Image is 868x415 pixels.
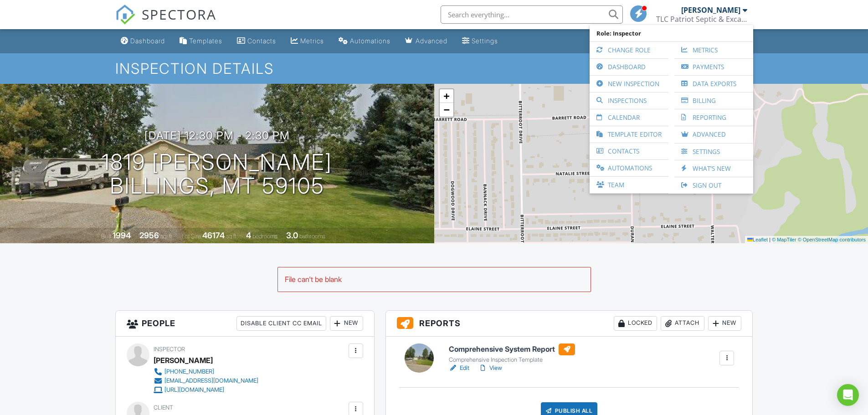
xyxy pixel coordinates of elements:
div: [EMAIL_ADDRESS][DOMAIN_NAME] [164,377,258,384]
a: Advanced [679,126,749,143]
div: Locked [614,316,657,331]
div: Settings [472,37,498,45]
span: bedrooms [252,233,277,240]
a: Inspections [594,92,664,109]
a: Dashboard [594,59,664,75]
div: 46174 [202,231,225,240]
a: Dashboard [117,33,169,50]
a: Edit [449,364,469,373]
div: 3.0 [286,231,298,240]
div: Advanced [416,37,447,45]
span: sq. ft. [160,233,173,240]
div: Automations [350,37,390,45]
span: sq.ft. [226,233,237,240]
a: Automations [594,160,664,176]
div: 4 [246,231,251,240]
a: New Inspection [594,76,664,92]
div: [PERSON_NAME] [154,354,213,367]
img: The Best Home Inspection Software - Spectora [115,5,135,25]
div: Comprehensive Inspection Template [449,356,575,364]
h3: People [116,311,374,337]
a: [URL][DOMAIN_NAME] [154,385,258,395]
a: Advanced [401,33,451,50]
a: Data Exports [679,76,749,92]
a: Change Role [594,42,664,58]
a: Templates [176,33,226,50]
div: [URL][DOMAIN_NAME] [164,386,224,394]
a: Zoom in [440,89,453,103]
div: TLC Patriot Septic & Excavation [656,15,747,24]
a: Leaflet [747,237,768,242]
h3: [DATE] 12:30 pm - 2:30 pm [144,129,290,142]
a: Contacts [233,33,280,50]
a: SPECTORA [115,12,216,31]
a: © MapTiler [772,237,796,242]
div: Templates [189,37,222,45]
div: 1994 [113,231,131,240]
div: [PHONE_NUMBER] [164,368,214,375]
span: bathrooms [299,233,325,240]
a: Settings [679,143,749,160]
div: New [708,316,741,331]
a: Automations (Basic) [335,33,394,50]
span: SPECTORA [142,5,216,24]
a: Comprehensive System Report Comprehensive Inspection Template [449,343,575,364]
a: Zoom out [440,103,453,117]
a: Team [594,177,664,193]
div: Disable Client CC Email [236,316,326,331]
span: + [443,90,449,102]
a: [PHONE_NUMBER] [154,367,258,376]
div: Open Intercom Messenger [837,384,859,406]
a: [EMAIL_ADDRESS][DOMAIN_NAME] [154,376,258,385]
a: Calendar [594,109,664,126]
span: Lot Size [182,233,201,240]
div: New [330,316,363,331]
span: − [443,104,449,115]
a: Contacts [594,143,664,159]
a: Reporting [679,109,749,126]
a: © OpenStreetMap contributors [798,237,866,242]
a: Template Editor [594,126,664,143]
a: Metrics [287,33,328,50]
div: [PERSON_NAME] [681,5,740,15]
h1: 1819 [PERSON_NAME] Billings, MT 59105 [102,150,332,199]
a: Sign Out [679,177,749,194]
div: 2956 [139,231,159,240]
span: Built [101,233,111,240]
span: Inspector [154,346,185,353]
a: Billing [679,92,749,109]
a: View [478,364,502,373]
a: Metrics [679,42,749,58]
span: Role: Inspector [594,25,749,41]
span: | [769,237,770,242]
a: Payments [679,59,749,75]
h3: Reports [386,311,753,337]
h6: Comprehensive System Report [449,343,575,355]
div: File can't be blank [278,267,591,291]
input: Search everything... [441,5,623,24]
a: What's New [679,160,749,177]
div: Metrics [300,37,324,45]
div: Attach [661,316,704,331]
span: Client [154,404,173,411]
a: Settings [458,33,502,50]
h1: Inspection Details [115,61,753,77]
div: Dashboard [130,37,165,45]
div: Contacts [247,37,276,45]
